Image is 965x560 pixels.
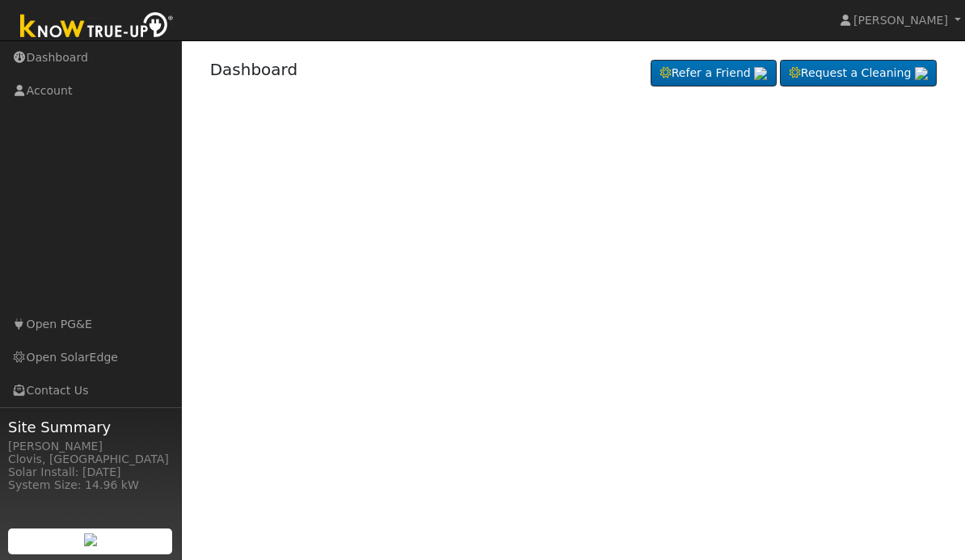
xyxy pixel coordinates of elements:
img: retrieve [754,67,767,80]
img: retrieve [915,67,928,80]
a: Request a Cleaning [780,60,937,87]
a: Dashboard [210,60,298,79]
img: retrieve [84,533,97,546]
a: Refer a Friend [651,60,777,87]
div: [PERSON_NAME] [8,438,173,455]
span: [PERSON_NAME] [853,14,948,27]
div: Clovis, [GEOGRAPHIC_DATA] [8,451,173,468]
span: Site Summary [8,416,173,438]
img: Know True-Up [12,9,182,45]
div: Solar Install: [DATE] [8,464,173,481]
div: System Size: 14.96 kW [8,477,173,494]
